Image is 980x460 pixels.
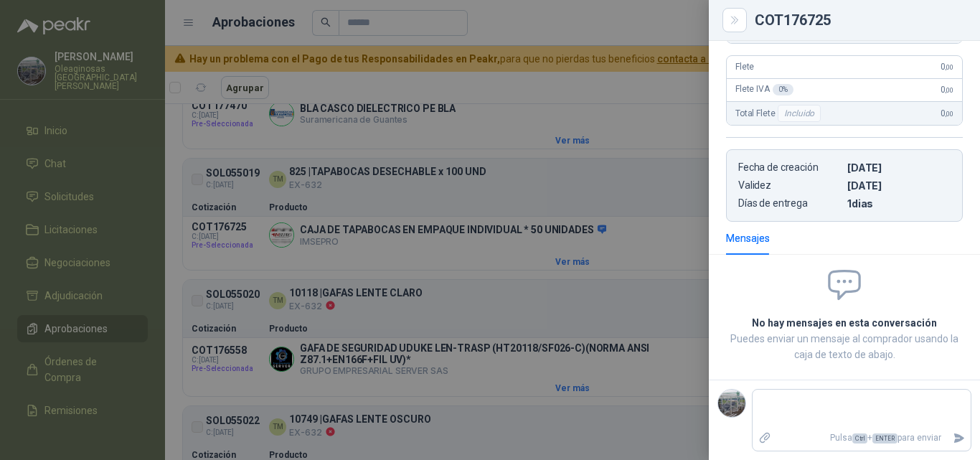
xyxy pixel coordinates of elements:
[945,86,953,94] span: ,00
[718,390,745,417] img: Company Logo
[777,426,948,451] p: Pulsa + para enviar
[726,331,963,362] p: Puedes enviar un mensaje al comprador usando la caja de texto de abajo.
[778,105,821,122] div: Incluido
[726,11,743,29] button: Close
[726,315,963,331] h2: No hay mensajes en esta conversación
[735,84,793,95] span: Flete IVA
[852,433,867,443] span: Ctrl
[735,62,754,72] span: Flete
[738,161,842,174] p: Fecha de creación
[847,197,951,210] p: 1 dias
[941,62,953,72] span: 0
[847,161,951,174] p: [DATE]
[735,105,824,122] span: Total Flete
[755,13,963,27] div: COT176725
[947,426,971,451] button: Enviar
[941,85,953,95] span: 0
[753,426,777,451] label: Adjuntar archivos
[872,433,897,443] span: ENTER
[945,63,953,71] span: ,00
[738,197,842,210] p: Días de entrega
[738,179,842,192] p: Validez
[945,110,953,118] span: ,00
[941,108,953,118] span: 0
[847,179,951,192] p: [DATE]
[773,84,793,95] div: 0 %
[726,230,770,246] div: Mensajes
